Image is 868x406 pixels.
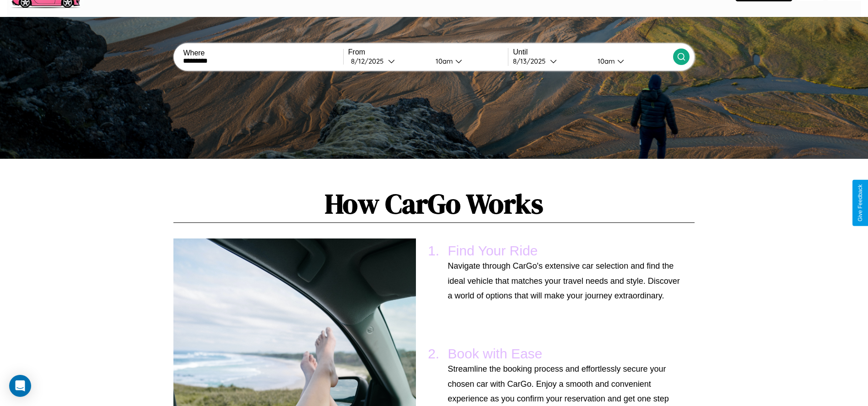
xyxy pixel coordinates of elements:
[173,185,694,223] h1: How CarGo Works
[431,57,455,65] div: 10am
[351,57,388,65] div: 8 / 12 / 2025
[9,375,31,397] div: Open Intercom Messenger
[348,56,428,66] button: 8/12/2025
[448,259,681,303] p: Navigate through CarGo's extensive car selection and find the ideal vehicle that matches your tra...
[513,57,550,65] div: 8 / 13 / 2025
[348,48,508,56] label: From
[513,48,673,56] label: Until
[443,238,685,308] li: Find Your Ride
[183,49,343,57] label: Where
[590,56,673,66] button: 10am
[428,56,508,66] button: 10am
[593,57,617,65] div: 10am
[857,184,863,222] div: Give Feedback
